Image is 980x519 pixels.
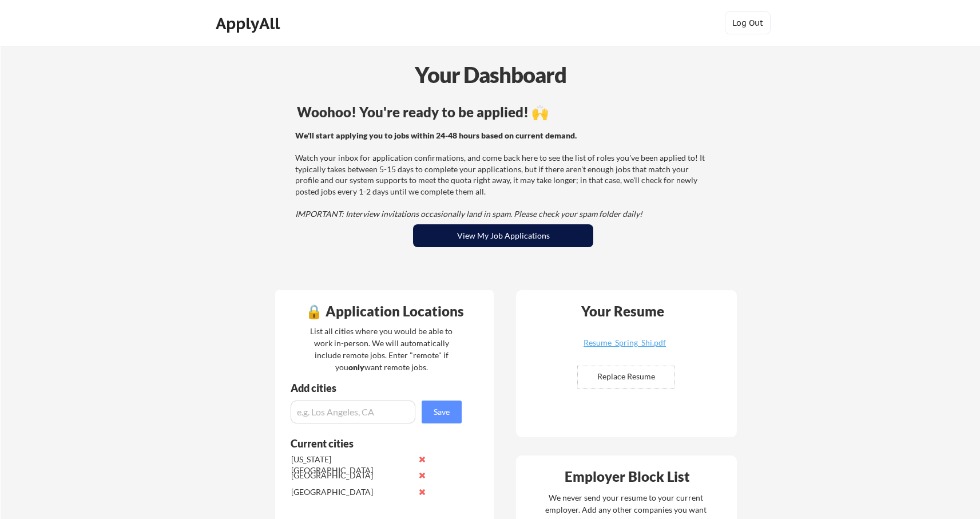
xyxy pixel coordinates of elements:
div: Your Resume [566,304,679,318]
div: List all cities where you would be able to work in-person. We will automatically include remote j... [303,325,460,373]
div: [GEOGRAPHIC_DATA] [291,486,412,498]
strong: only [348,362,364,372]
strong: We'll start applying you to jobs within 24-48 hours based on current demand. [295,130,577,140]
div: [GEOGRAPHIC_DATA] [291,470,412,481]
div: 🔒 Application Locations [278,304,491,318]
div: Resume_Spring_Shi.pdf [557,339,693,347]
em: IMPORTANT: Interview invitations occasionally land in spam. Please check your spam folder daily! [295,209,642,219]
div: Watch your inbox for application confirmations, and come back here to see the list of roles you'v... [295,130,708,220]
button: Log Out [725,11,771,34]
button: View My Job Applications [413,224,593,247]
input: e.g. Los Angeles, CA [291,401,415,423]
div: Current cities [291,438,449,449]
a: Resume_Spring_Shi.pdf [557,339,693,356]
div: [US_STATE][GEOGRAPHIC_DATA] [291,454,412,476]
div: Your Dashboard [1,58,980,91]
div: Woohoo! You're ready to be applied! 🙌 [297,105,709,119]
div: ApplyAll [216,14,283,33]
div: Employer Block List [521,470,733,484]
button: Save [422,401,462,423]
div: Add cities [291,383,465,393]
